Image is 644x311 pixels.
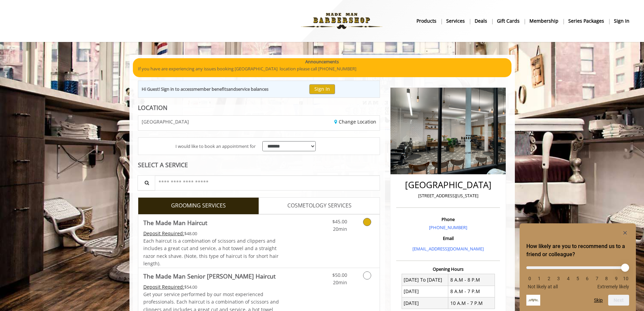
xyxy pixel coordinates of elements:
[555,276,562,281] li: 3
[287,201,352,210] span: COSMETOLOGY SERVICES
[546,276,552,281] li: 2
[526,261,629,289] div: How likely are you to recommend us to a friend or colleague? Select an option from 0 to 10, with ...
[497,17,520,25] b: gift cards
[143,230,279,237] div: $48.00
[171,201,226,210] span: GROOMING SERVICES
[525,16,564,26] a: MembershipMembership
[305,58,339,65] b: Announcements
[526,229,629,306] div: How likely are you to recommend us to a friend or colleague? Select an option from 0 to 10, with ...
[398,192,498,199] p: [STREET_ADDRESS][US_STATE]
[594,297,603,303] button: Skip
[402,274,448,286] td: [DATE] To [DATE]
[412,246,484,252] a: [EMAIL_ADDRESS][DOMAIN_NAME]
[429,224,467,230] a: [PHONE_NUMBER]
[416,17,436,25] b: products
[402,297,448,309] td: [DATE]
[492,16,525,26] a: Gift cardsgift cards
[584,276,591,281] li: 6
[143,283,279,291] div: $54.00
[609,16,634,26] a: sign insign in
[568,17,604,25] b: Series packages
[528,284,558,289] span: Not likely at all
[138,104,167,112] b: LOCATION
[143,238,279,267] span: Each haircut is a combination of scissors and clippers and includes a great cut and service, a ho...
[621,229,629,237] button: Hide survey
[608,295,629,306] button: Next question
[396,267,500,271] h3: Opening Hours
[564,16,609,26] a: Series packagesSeries packages
[142,119,189,124] span: [GEOGRAPHIC_DATA]
[614,17,629,25] b: sign in
[398,217,498,222] h3: Phone
[398,180,498,190] h2: [GEOGRAPHIC_DATA]
[295,2,388,40] img: Made Man Barbershop logo
[442,16,470,26] a: ServicesServices
[526,242,629,259] h2: How likely are you to recommend us to a friend or colleague? Select an option from 0 to 10, with ...
[574,276,581,281] li: 5
[529,17,558,25] b: Membership
[143,230,184,237] span: This service needs some Advance to be paid before we block your appointment
[193,86,228,92] b: member benefits
[143,218,207,227] b: The Made Man Haircut
[175,143,256,150] span: I would like to book an appointment for
[446,17,465,25] b: Services
[603,276,610,281] li: 8
[332,272,347,278] span: $50.00
[565,276,572,281] li: 4
[143,284,184,290] span: This service needs some Advance to be paid before we block your appointment
[138,162,380,168] div: SELECT A SERVICE
[138,65,506,72] p: If you have are experiencing any issues booking [GEOGRAPHIC_DATA] location please call [PHONE_NUM...
[236,86,268,92] b: service balances
[475,17,487,25] b: Deals
[398,236,498,241] h3: Email
[332,218,347,225] span: $45.00
[597,284,629,289] span: Extremely likely
[448,274,495,286] td: 8 A.M - 8 P.M
[448,297,495,309] td: 10 A.M - 7 P.M
[613,276,620,281] li: 9
[536,276,543,281] li: 1
[412,16,442,26] a: Productsproducts
[138,175,155,191] button: Service Search
[622,276,629,281] li: 10
[594,276,600,281] li: 7
[143,271,276,281] b: The Made Man Senior [PERSON_NAME] Haircut
[142,86,268,93] div: Hi Guest! Sign in to access and
[470,16,492,26] a: DealsDeals
[448,286,495,297] td: 8 A.M - 7 P.M
[526,276,533,281] li: 0
[334,118,376,125] a: Change Location
[309,84,335,94] button: Sign In
[333,279,347,286] span: 20min
[333,226,347,232] span: 20min
[402,286,448,297] td: [DATE]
